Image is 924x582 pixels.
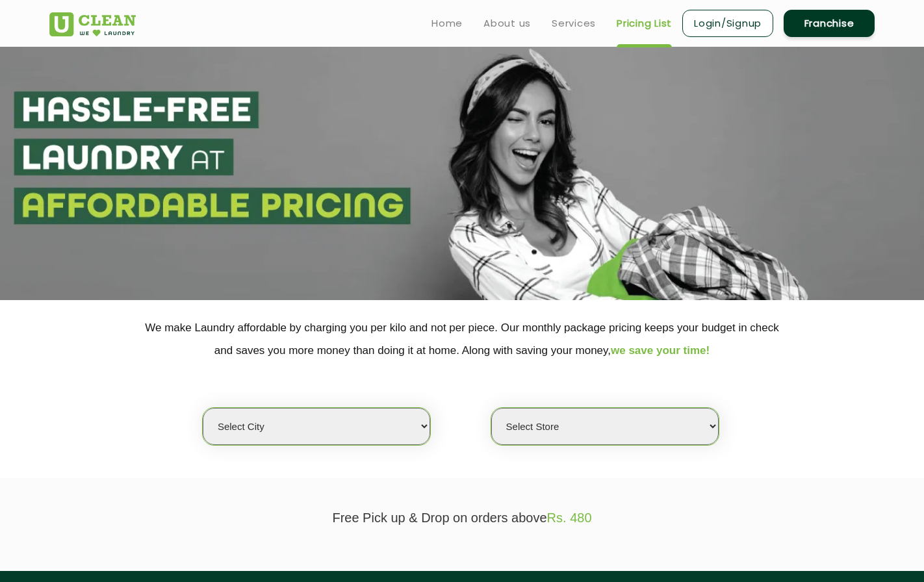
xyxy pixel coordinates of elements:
a: Pricing List [617,16,672,31]
p: Free Pick up & Drop on orders above [49,511,875,525]
a: Login/Signup [682,10,773,37]
a: Franchise [784,10,875,37]
a: Home [431,16,463,31]
a: About us [483,16,531,31]
a: Services [552,16,596,31]
p: We make Laundry affordable by charging you per kilo and not per piece. Our monthly package pricin... [49,316,875,362]
span: Rs. 480 [547,511,592,525]
span: we save your time! [611,344,710,357]
img: UClean Laundry and Dry Cleaning [49,12,136,36]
